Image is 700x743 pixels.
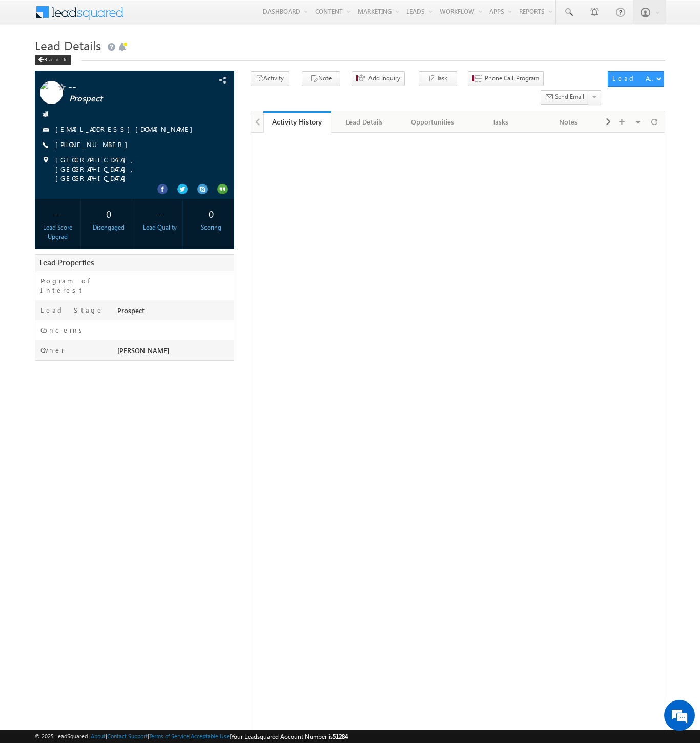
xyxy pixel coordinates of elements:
label: Owner [40,345,65,355]
button: Activity [251,71,289,86]
span: © 2025 LeadSquared | | | | | [35,732,348,741]
span: Prospect [69,94,192,104]
div: Lead Actions [612,74,656,83]
a: Activity History [263,111,331,133]
div: Prospect [115,305,234,320]
div: Lead Score Upgrad [37,223,78,241]
div: Opportunities [407,116,458,128]
div: Lead Details [339,116,389,128]
button: Phone Call_Program [468,71,544,86]
a: Terms of Service [149,733,189,739]
button: Note [302,71,340,86]
a: Back [35,54,76,63]
a: Opportunities [399,111,467,133]
span: -- [68,81,191,91]
span: Add Inquiry [368,74,400,83]
button: Add Inquiry [352,71,405,86]
div: Tasks [475,116,525,128]
span: 51284 [333,733,348,740]
button: Lead Actions [608,71,664,87]
div: -- [140,204,180,223]
span: Lead Details [35,37,101,53]
span: [PHONE_NUMBER] [55,140,133,150]
label: Lead Stage [40,305,104,315]
div: Disengaged [89,223,129,232]
button: Task [419,71,457,86]
div: 0 [191,204,231,223]
a: About [91,733,106,739]
span: Lead Properties [39,257,94,267]
div: Activity History [271,117,323,127]
span: Send Email [555,92,584,101]
label: Program of Interest [40,276,107,295]
a: Tasks [467,111,534,133]
a: Contact Support [107,733,148,739]
a: [EMAIL_ADDRESS][DOMAIN_NAME] [55,125,198,133]
label: Concerns [40,325,86,335]
div: 0 [89,204,129,223]
a: Notes [534,111,602,133]
div: Scoring [191,223,231,232]
div: Back [35,55,71,65]
a: Lead Details [331,111,399,133]
span: [GEOGRAPHIC_DATA], [GEOGRAPHIC_DATA], [GEOGRAPHIC_DATA] [55,155,216,183]
button: Send Email [541,90,589,105]
span: Phone Call_Program [485,74,539,83]
span: [PERSON_NAME] [117,346,169,355]
span: Your Leadsquared Account Number is [231,733,348,740]
div: Notes [543,116,593,128]
div: -- [37,204,78,223]
a: Acceptable Use [191,733,230,739]
img: Profile photo [40,81,63,108]
div: Lead Quality [140,223,180,232]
